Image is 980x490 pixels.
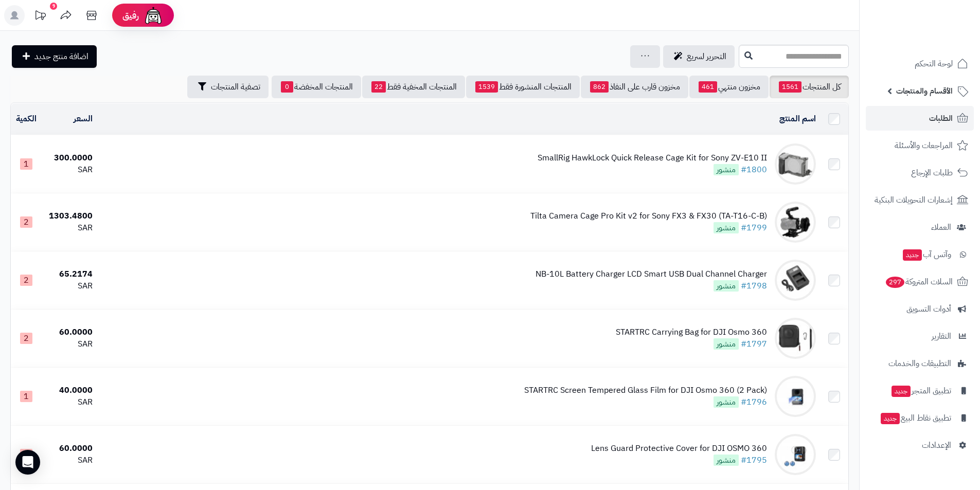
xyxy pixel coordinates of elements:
[15,450,40,475] div: Open Intercom Messenger
[866,160,974,185] a: طلبات الإرجاع
[34,50,88,63] span: اضافة منتج جديد
[910,29,970,50] img: logo-2.png
[911,166,953,180] span: طلبات الإرجاع
[20,391,32,402] span: 1
[45,326,92,338] div: 60.0000
[775,260,816,301] img: NB-10L Battery Charger LCD Smart USB Dual Channel Charger
[122,9,139,22] span: رفيق
[741,338,767,350] a: #1797
[866,51,974,76] a: لوحة التحكم
[931,220,951,234] span: العملاء
[362,76,465,98] a: المنتجات المخفية فقط22
[20,216,32,228] span: 2
[714,338,739,350] span: منشور
[45,280,92,292] div: SAR
[775,376,816,417] img: STARTRC Screen Tempered Glass Film for DJI Osmo 360 (2 Pack)
[866,378,974,403] a: تطبيق المتجرجديد
[45,443,92,455] div: 60.0000
[714,280,739,292] span: منشور
[741,396,767,408] a: #1796
[45,396,92,408] div: SAR
[775,434,816,475] img: Lens Guard Protective Cover for DJI OSMO 360
[929,111,953,125] span: الطلبات
[475,81,498,93] span: 1539
[16,113,37,125] a: الكمية
[45,164,92,176] div: SAR
[866,242,974,267] a: وآتس آبجديد
[741,280,767,292] a: #1798
[915,57,953,71] span: لوحة التحكم
[581,76,688,98] a: مخزون قارب على النفاذ862
[590,81,609,93] span: 862
[741,454,767,466] a: #1795
[687,50,726,63] span: التحرير لسريع
[12,45,97,68] a: اضافة منتج جديد
[779,113,816,125] a: اسم المنتج
[371,81,386,93] span: 22
[281,81,293,93] span: 0
[888,356,951,371] span: التطبيقات والخدمات
[881,413,900,424] span: جديد
[616,326,767,338] div: STARTRC Carrying Bag for DJI Osmo 360
[524,385,767,396] div: STARTRC Screen Tempered Glass Film for DJI Osmo 360 (2 Pack)
[770,76,849,98] a: كل المنتجات1561
[714,455,739,466] span: منشور
[530,210,767,222] div: Tilta Camera Cage Pro Kit v2 for Sony FX3 & FX30 (TA-T16-C-B)
[45,268,92,280] div: 65.2174
[272,76,361,98] a: المنتجات المخفضة0
[187,76,269,98] button: تصفية المنتجات
[45,210,92,222] div: 1303.4800
[866,406,974,430] a: تطبيق نقاط البيعجديد
[880,411,951,425] span: تطبيق نقاط البيع
[866,433,974,458] a: الإعدادات
[714,222,739,233] span: منشور
[741,164,767,176] a: #1800
[143,5,164,26] img: ai-face.png
[591,443,767,455] div: Lens Guard Protective Cover for DJI OSMO 360
[50,3,57,10] div: 9
[74,113,93,125] a: السعر
[775,143,816,185] img: SmallRig HawkLock Quick Release Cage Kit for Sony ZV-E10 II
[902,247,951,262] span: وآتس آب
[866,106,974,131] a: الطلبات
[866,188,974,212] a: إشعارات التحويلات البنكية
[45,455,92,466] div: SAR
[875,193,953,207] span: إشعارات التحويلات البنكية
[466,76,580,98] a: المنتجات المنشورة فقط1539
[45,338,92,350] div: SAR
[714,396,739,408] span: منشور
[892,386,911,397] span: جديد
[20,449,32,460] span: 3
[932,329,951,343] span: التقارير
[866,297,974,321] a: أدوات التسويق
[896,84,953,98] span: الأقسام والمنتجات
[20,333,32,344] span: 2
[699,81,717,93] span: 461
[895,138,953,153] span: المراجعات والأسئلة
[20,275,32,286] span: 2
[922,438,951,452] span: الإعدادات
[663,45,735,68] a: التحرير لسريع
[775,202,816,243] img: Tilta Camera Cage Pro Kit v2 for Sony FX3 & FX30 (TA-T16-C-B)
[779,81,801,93] span: 1561
[538,152,767,164] div: SmallRig HawkLock Quick Release Cage Kit for Sony ZV-E10 II
[866,269,974,294] a: السلات المتروكة297
[886,277,904,288] span: 297
[741,222,767,234] a: #1799
[903,249,922,261] span: جديد
[45,152,92,164] div: 300.0000
[885,275,953,289] span: السلات المتروكة
[536,268,767,280] div: NB-10L Battery Charger LCD Smart USB Dual Channel Charger
[45,222,92,234] div: SAR
[45,385,92,396] div: 40.0000
[866,351,974,376] a: التطبيقات والخدمات
[689,76,769,98] a: مخزون منتهي461
[211,81,260,93] span: تصفية المنتجات
[890,384,951,398] span: تطبيق المتجر
[20,158,32,170] span: 1
[27,5,53,28] a: تحديثات المنصة
[906,302,951,316] span: أدوات التسويق
[866,133,974,158] a: المراجعات والأسئلة
[775,318,816,359] img: STARTRC Carrying Bag for DJI Osmo 360
[866,215,974,240] a: العملاء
